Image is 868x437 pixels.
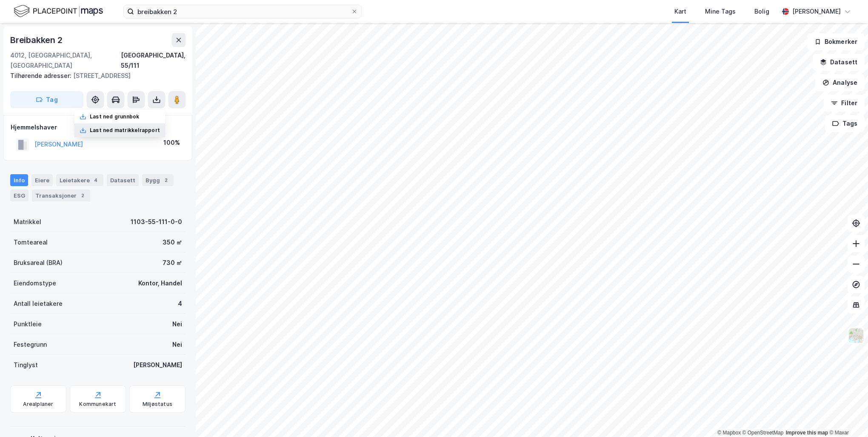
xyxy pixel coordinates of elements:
div: Kart [674,6,686,17]
div: 4012, [GEOGRAPHIC_DATA], [GEOGRAPHIC_DATA] [10,50,121,71]
div: Breibakken 2 [10,33,64,47]
div: Last ned matrikkelrapport [90,127,160,134]
div: ESG [10,190,29,201]
div: Datasett [107,174,139,186]
div: 100% [163,138,180,148]
div: Last ned grunnbok [90,113,139,120]
div: Mine Tags [705,6,736,17]
div: Punktleie [14,319,42,329]
div: 2 [78,191,87,200]
div: Transaksjoner [32,190,90,201]
div: Eiendomstype [14,278,56,288]
div: Eiere [31,174,53,186]
button: Bokmerker [807,33,865,50]
div: [PERSON_NAME] [792,6,841,17]
iframe: Chat Widget [825,396,868,437]
div: Festegrunn [14,339,47,350]
div: 730 ㎡ [163,258,182,268]
div: Leietakere [56,174,103,186]
input: Søk på adresse, matrikkel, gårdeiere, leietakere eller personer [134,5,351,18]
img: Z [848,328,864,344]
button: Datasett [813,54,865,71]
div: Nei [172,319,182,329]
button: Tags [825,115,865,132]
div: 4 [91,176,100,184]
div: Nei [172,339,182,350]
button: Analyse [815,74,865,91]
div: [PERSON_NAME] [133,360,182,370]
div: 350 ㎡ [163,237,182,247]
div: [GEOGRAPHIC_DATA], 55/111 [121,50,186,71]
div: Matrikkel [14,217,41,227]
div: Bygg [142,174,174,186]
div: Tinglyst [14,360,38,370]
button: Tag [10,91,83,108]
div: 4 [178,299,182,309]
span: Tilhørende adresser: [10,72,73,79]
div: 1103-55-111-0-0 [131,217,182,227]
div: Bruksareal (BRA) [14,258,63,268]
div: Antall leietakere [14,299,63,309]
button: Filter [824,95,865,112]
a: Improve this map [786,430,828,436]
div: Info [10,174,28,186]
div: Bolig [754,6,769,17]
a: OpenStreetMap [742,430,784,436]
div: Miljøstatus [143,401,172,408]
a: Mapbox [717,430,741,436]
div: 2 [162,176,170,184]
div: Tomteareal [14,237,48,247]
div: Kontor, Handel [138,278,182,288]
div: [STREET_ADDRESS] [10,71,179,81]
div: Arealplaner [23,401,53,408]
div: Kontrollprogram for chat [825,396,868,437]
div: Kommunekart [79,401,116,408]
img: logo.f888ab2527a4732fd821a326f86c7f29.svg [14,4,103,19]
div: Hjemmelshaver [11,122,185,132]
